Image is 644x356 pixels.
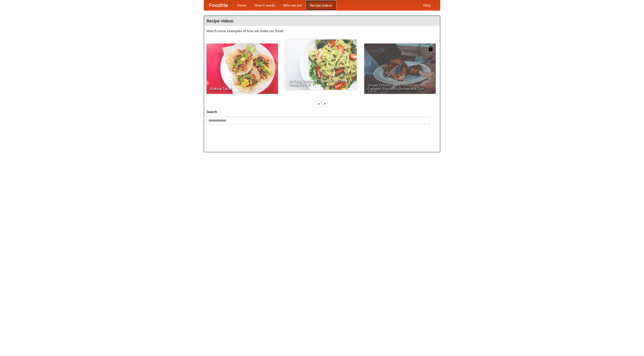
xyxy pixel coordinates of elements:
a: An Easy, Summery Tomato Pasta That's Ready for Fall [285,39,357,90]
a: Recipe videos [306,0,336,10]
span: An Easy, Summery Tomato Pasta That's Ready for Fall [289,79,353,86]
div: » [323,100,327,107]
p: Watch some examples of how we make our food! [207,28,437,33]
a: Making Tacos [207,44,278,94]
h4: Recipe videos [204,16,440,26]
a: Who we are [279,0,306,10]
div: « [317,100,321,107]
h5: Search [207,109,437,114]
a: FoodMe [204,0,233,10]
a: Help [419,0,435,10]
span: Making Tacos [210,87,274,90]
a: Home [233,0,251,10]
a: How it works [251,0,279,10]
img: 483408.png [428,46,433,51]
